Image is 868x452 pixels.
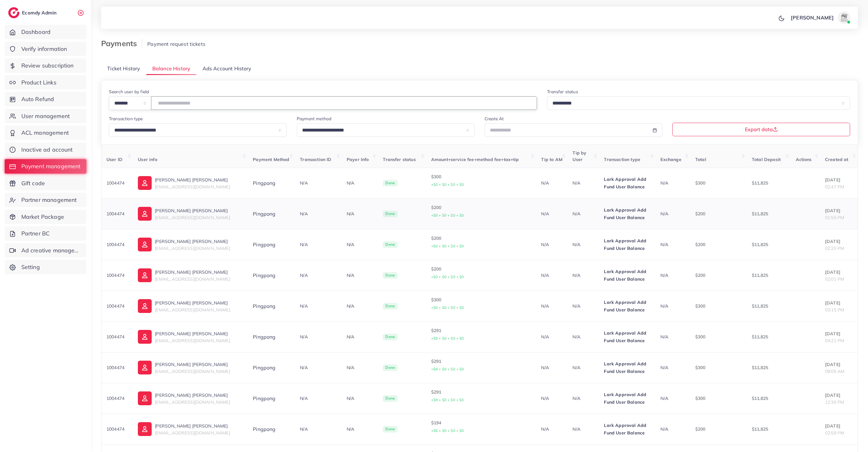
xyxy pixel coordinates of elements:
p: [PERSON_NAME] [PERSON_NAME] [155,299,230,307]
div: Pingpong [253,210,290,218]
p: 1004474 [106,241,128,248]
p: N/A [541,425,562,433]
p: Lark Approval Add Fund User Balance [604,237,650,252]
span: [EMAIL_ADDRESS][DOMAIN_NAME] [155,399,230,405]
small: +$9 + $0 + $0 + $0 [431,398,464,402]
span: 02:47 PM [825,184,844,190]
a: Gift code [5,176,86,191]
p: [PERSON_NAME] [PERSON_NAME] [155,361,230,368]
img: ic-user-info.36bf1079.svg [138,422,152,436]
p: [DATE] [825,361,853,368]
span: N/A [660,303,668,309]
span: N/A [300,242,307,247]
span: N/A [660,211,668,217]
small: +$0 + $0 + $0 + $0 [431,305,464,310]
span: Done [383,395,398,402]
span: Ad creative management [21,246,82,255]
div: Pingpong [253,303,290,310]
p: N/A [347,179,373,187]
small: +$9 + $0 + $0 + $0 [431,336,464,341]
a: Dashboard [5,25,86,39]
img: logo [8,7,19,18]
span: N/A [660,395,668,401]
span: N/A [660,365,668,370]
span: Actions [796,157,812,162]
p: [PERSON_NAME] [PERSON_NAME] [155,330,230,337]
span: User management [21,112,70,120]
p: Lark Approval Add Fund User Balance [604,268,650,283]
span: Done [383,211,398,218]
p: $300 [695,395,742,402]
p: [PERSON_NAME] [PERSON_NAME] [155,238,230,245]
span: Created at [825,157,849,162]
p: $300 [431,173,531,188]
span: Balance History [152,65,190,72]
p: N/A [572,210,594,218]
p: $11,825 [752,395,786,402]
p: $11,825 [752,425,786,433]
p: N/A [541,395,562,402]
span: 02:01 PM [825,276,844,282]
p: $291 [431,358,531,373]
p: N/A [572,425,594,433]
div: Pingpong [253,426,290,433]
p: [PERSON_NAME] [PERSON_NAME] [155,391,230,399]
span: N/A [300,365,307,370]
span: Done [383,334,398,341]
span: Transfer status [383,157,415,162]
label: Create At [485,116,504,122]
img: ic-user-info.36bf1079.svg [138,330,152,344]
div: Pingpong [253,272,290,279]
span: Inactive ad account [21,146,73,154]
p: $200 [431,204,531,219]
img: ic-user-info.36bf1079.svg [138,361,152,374]
p: $200 [695,425,742,433]
p: N/A [572,333,594,341]
p: $200 [695,272,742,279]
span: N/A [300,272,307,278]
p: N/A [572,241,594,248]
span: N/A [660,426,668,432]
span: Review subscription [21,62,74,70]
img: ic-user-info.36bf1079.svg [138,268,152,282]
div: Pingpong [253,180,290,187]
p: N/A [347,210,373,218]
h3: Payments [101,39,142,48]
a: [PERSON_NAME]avatar [787,11,853,24]
p: [PERSON_NAME] [PERSON_NAME] [155,268,230,276]
a: ACL management [5,126,86,140]
div: Pingpong [253,395,290,402]
label: Payment method [297,116,331,122]
label: Transfer status [547,89,578,95]
p: 1004474 [106,333,128,341]
p: N/A [347,272,373,279]
p: [PERSON_NAME] [PERSON_NAME] [155,176,230,184]
p: $300 [695,333,742,341]
small: +$9 + $0 + $0 + $0 [431,367,464,371]
p: $11,825 [752,364,786,371]
a: Inactive ad account [5,143,86,157]
span: 01:55 PM [825,215,844,220]
span: 02:20 PM [825,245,844,251]
a: Partner management [5,193,86,207]
p: $11,825 [752,210,786,218]
p: $194 [431,419,531,434]
span: Transaction ID [300,157,331,162]
p: N/A [347,333,373,341]
p: 1004474 [106,272,128,279]
p: $11,825 [752,241,786,248]
span: 04:21 PM [825,338,844,343]
span: 03:15 PM [825,307,844,313]
span: N/A [300,211,307,217]
p: Lark Approval Add Fund User Balance [604,360,650,375]
span: Market Package [21,213,64,221]
span: Done [383,426,398,433]
a: Ad creative management [5,243,86,258]
span: [EMAIL_ADDRESS][DOMAIN_NAME] [155,245,230,251]
p: $11,825 [752,333,786,341]
img: ic-user-info.36bf1079.svg [138,238,152,251]
p: $11,825 [752,302,786,310]
p: [DATE] [825,422,853,430]
button: Export data [672,123,850,136]
span: [EMAIL_ADDRESS][DOMAIN_NAME] [155,307,230,313]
